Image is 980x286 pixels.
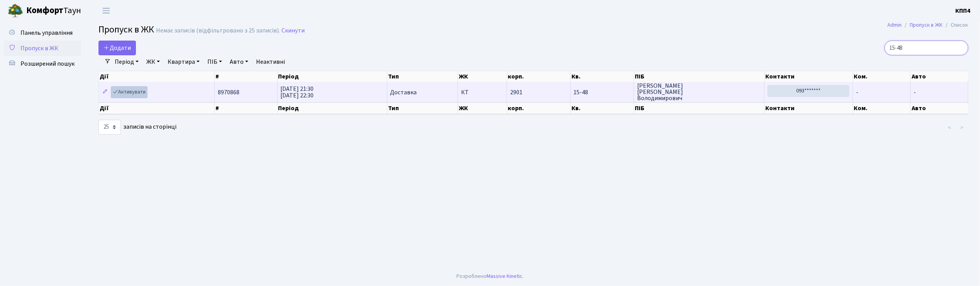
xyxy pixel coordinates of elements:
[99,71,215,82] th: Дії
[571,102,634,114] th: Кв.
[98,120,176,134] label: записів на сторінці
[456,272,524,281] div: Розроблено .
[20,44,58,53] span: Пропуск в ЖК
[215,71,277,82] th: #
[387,102,458,114] th: Тип
[98,23,154,36] span: Пропуск в ЖК
[278,71,387,82] th: Період
[765,102,853,114] th: Контакти
[390,89,417,95] span: Доставка
[571,71,634,82] th: Кв.
[97,4,116,17] button: Переключити навігацію
[20,60,75,68] span: Розширений пошук
[507,102,571,114] th: корп.
[387,71,458,82] th: Тип
[853,102,911,114] th: Ком.
[634,71,765,82] th: ПІБ
[461,89,504,95] span: КТ
[4,25,81,41] a: Панель управління
[278,102,387,114] th: Період
[111,86,148,98] a: Активувати
[943,21,968,29] li: Список
[911,102,968,114] th: Авто
[458,102,507,114] th: ЖК
[888,21,902,29] a: Admin
[956,6,971,15] a: КПП4
[98,120,121,134] select: записів на сторінці
[910,21,943,29] a: Пропуск в ЖК
[876,17,980,33] nav: breadcrumb
[911,71,968,82] th: Авто
[634,102,765,114] th: ПІБ
[281,85,314,100] span: [DATE] 21:30 [DATE] 22:30
[885,41,968,55] input: Пошук...
[281,27,305,34] a: Скинути
[112,55,142,68] a: Період
[458,71,507,82] th: ЖК
[856,88,858,97] span: -
[99,102,215,114] th: Дії
[227,55,251,68] a: Авто
[204,55,225,68] a: ПІБ
[510,88,522,97] span: 2901
[164,55,203,68] a: Квартира
[98,41,136,55] a: Додати
[4,56,81,71] a: Розширений пошук
[218,88,239,97] span: 8970868
[103,44,131,52] span: Додати
[574,89,631,95] span: 15-48
[637,83,761,101] span: [PERSON_NAME] [PERSON_NAME] Володимирович
[914,88,916,97] span: -
[143,55,163,68] a: ЖК
[507,71,571,82] th: корп.
[853,71,911,82] th: Ком.
[8,3,23,19] img: logo.png
[765,71,853,82] th: Контакти
[156,27,280,34] div: Немає записів (відфільтровано з 25 записів).
[4,41,81,56] a: Пропуск в ЖК
[26,4,63,17] b: Комфорт
[20,29,73,37] span: Панель управління
[26,4,81,17] span: Таун
[487,272,522,280] a: Massive Kinetic
[215,102,277,114] th: #
[253,55,288,68] a: Неактивні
